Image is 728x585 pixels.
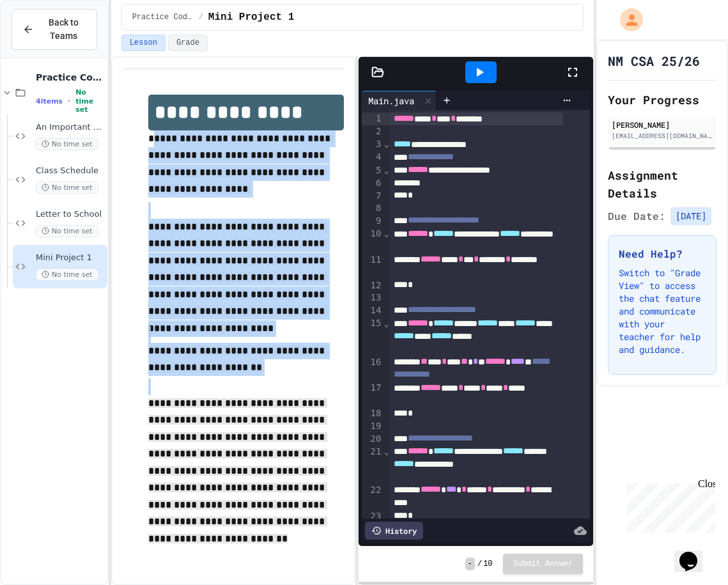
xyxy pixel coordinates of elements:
span: No time set [36,225,98,237]
div: 5 [362,164,383,177]
span: No time set [36,138,98,150]
div: 20 [362,433,383,446]
div: 12 [362,279,383,292]
span: Submit Answer [513,559,573,569]
div: My Account [607,5,646,35]
span: Fold line [383,228,389,238]
iframe: chat widget [674,534,715,572]
div: 13 [362,292,383,304]
span: No time set [36,269,98,281]
span: [DATE] [670,207,711,225]
span: No time set [75,88,105,114]
span: Letter to School [36,209,105,220]
div: [PERSON_NAME] [612,119,713,130]
div: Main.java [362,94,421,107]
div: 8 [362,202,383,215]
div: 16 [362,356,383,382]
button: Grade [168,35,208,51]
div: 22 [362,484,383,510]
span: Mini Project 1 [36,253,105,263]
div: 15 [362,317,383,355]
p: Switch to "Grade View" to access the chat feature and communicate with your teacher for help and ... [619,267,706,356]
h1: NM CSA 25/26 [608,52,700,70]
span: / [199,12,203,22]
span: • [68,96,70,106]
div: 6 [362,177,383,190]
iframe: chat widget [622,478,715,533]
div: 9 [362,215,383,228]
div: 21 [362,446,383,484]
span: Mini Project 1 [208,10,294,25]
div: History [365,522,423,540]
span: Practice Coding Assignments [132,12,194,22]
span: Fold line [383,446,389,456]
h3: Need Help? [619,246,706,261]
span: Fold line [383,165,389,175]
div: 7 [362,190,383,203]
span: Fold line [383,318,389,329]
button: Lesson [121,35,166,51]
div: 10 [362,228,383,254]
div: Chat with us now!Close [5,5,88,81]
div: 18 [362,407,383,420]
div: 17 [362,382,383,407]
h2: Assignment Details [608,166,716,202]
div: 11 [362,254,383,279]
div: 1 [362,113,383,125]
div: Main.java [362,91,437,110]
span: Class Schedule [36,166,105,176]
button: Back to Teams [12,9,97,50]
span: Back to Teams [42,16,86,43]
div: 3 [362,138,383,151]
div: [EMAIL_ADDRESS][DOMAIN_NAME] [612,131,713,141]
span: No time set [36,182,98,194]
span: - [465,558,475,570]
span: 4 items [36,97,63,105]
div: 4 [362,151,383,164]
div: 23 [362,510,383,523]
span: Fold line [383,139,389,149]
div: 2 [362,125,383,138]
div: 14 [362,304,383,317]
h2: Your Progress [608,91,716,109]
div: 19 [362,420,383,433]
span: Practice Coding Assignments [36,72,105,83]
span: 10 [483,559,492,569]
span: Due Date: [608,208,665,224]
span: An Important Message [36,122,105,133]
button: Submit Answer [503,554,584,574]
span: / [477,559,482,569]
